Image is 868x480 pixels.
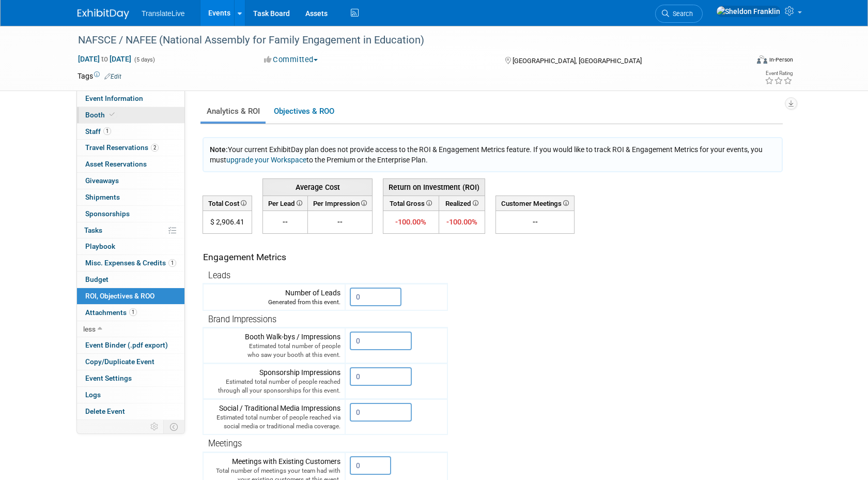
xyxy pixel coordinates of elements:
span: Sponsorships [85,209,130,218]
th: Realized [439,196,485,211]
span: 1 [103,127,111,135]
div: Estimated total number of people who saw your booth at this event. [208,342,340,359]
div: NAFSCE / NAFEE (National Assembly for Family Engagement in Education) [74,31,732,50]
span: -100.00% [446,217,477,227]
span: -- [337,218,343,226]
a: Edit [104,73,121,80]
span: Logs [85,391,101,399]
span: Playbook [85,242,115,250]
td: Tags [78,71,121,81]
span: Attachments [85,308,137,317]
th: Return on Investment (ROI) [383,178,485,196]
span: less [83,325,96,333]
span: [DATE] [DATE] [78,54,132,64]
span: Event Information [85,94,143,102]
a: Shipments [77,189,184,205]
a: Logs [77,387,184,403]
div: Generated from this event. [208,298,340,307]
a: Misc. Expenses & Credits1 [77,255,184,271]
div: Sponsorship Impressions [208,367,340,395]
div: -- [500,217,570,227]
a: Giveaways [77,173,184,189]
i: Booth reservation complete [110,112,115,117]
span: Search [669,10,693,18]
span: Meetings [208,439,242,448]
a: Playbook [77,238,184,254]
td: Personalize Event Tab Strip [146,420,164,433]
div: Estimated total number of people reached through all your sponsorships for this event. [208,378,340,395]
a: Delete Event [77,403,184,419]
span: Note: [210,145,228,154]
a: Event Binder (.pdf export) [77,337,184,353]
span: Giveaways [85,176,119,185]
span: -- [283,218,288,226]
span: (5 days) [133,56,155,63]
th: Customer Meetings [496,196,575,211]
span: Misc. Expenses & Credits [85,259,176,267]
a: Copy/Duplicate Event [77,354,184,370]
a: Staff1 [77,124,184,140]
a: upgrade your Workspace [226,156,306,164]
a: ROI, Objectives & ROO [77,288,184,304]
a: Search [655,5,703,23]
img: Format-Inperson.png [757,55,767,64]
span: Booth [85,111,117,119]
a: Sponsorships [77,206,184,222]
span: Tasks [84,226,102,234]
a: less [77,321,184,337]
span: Leads [208,271,230,280]
span: Brand Impressions [208,314,276,324]
span: Your current ExhibitDay plan does not provide access to the ROI & Engagement Metrics feature. If ... [210,145,763,164]
a: Budget [77,272,184,288]
div: Event Format [687,54,793,69]
span: TranslateLive [142,9,185,18]
span: Delete Event [85,407,125,415]
span: Staff [85,127,111,136]
span: Event Binder (.pdf export) [85,341,168,349]
span: Event Settings [85,374,132,382]
a: Travel Reservations2 [77,140,184,156]
span: [GEOGRAPHIC_DATA], [GEOGRAPHIC_DATA] [513,57,642,65]
td: $ 2,906.41 [203,211,252,234]
button: Committed [260,54,322,65]
div: Estimated total number of people reached via social media or traditional media coverage. [208,413,340,431]
div: Engagement Metrics [203,251,443,264]
div: Number of Leads [208,288,340,307]
img: ExhibitDay [78,9,129,19]
a: Event Information [77,91,184,107]
div: In-Person [769,56,793,64]
span: 2 [151,144,159,152]
span: Travel Reservations [85,143,159,152]
th: Total Gross [383,196,439,211]
span: Asset Reservations [85,160,147,168]
a: Analytics & ROI [200,101,266,122]
a: Objectives & ROO [268,101,340,122]
span: 1 [168,259,176,267]
div: Booth Walk-bys / Impressions [208,332,340,359]
span: to [100,55,110,63]
div: Social / Traditional Media Impressions [208,403,340,431]
span: ROI, Objectives & ROO [85,292,154,300]
span: Shipments [85,193,120,201]
a: Booth [77,107,184,123]
span: Budget [85,275,109,283]
img: Sheldon Franklin [716,6,781,17]
div: Event Rating [765,71,793,76]
a: Attachments1 [77,305,184,321]
td: Toggle Event Tabs [164,420,185,433]
a: Event Settings [77,370,184,386]
th: Average Cost [263,178,373,196]
span: 1 [129,308,137,316]
a: Tasks [77,222,184,238]
span: Copy/Duplicate Event [85,357,154,366]
a: Asset Reservations [77,156,184,172]
th: Per Lead [263,196,308,211]
th: Per Impression [308,196,373,211]
span: -100.00% [395,217,426,227]
th: Total Cost [203,196,252,211]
